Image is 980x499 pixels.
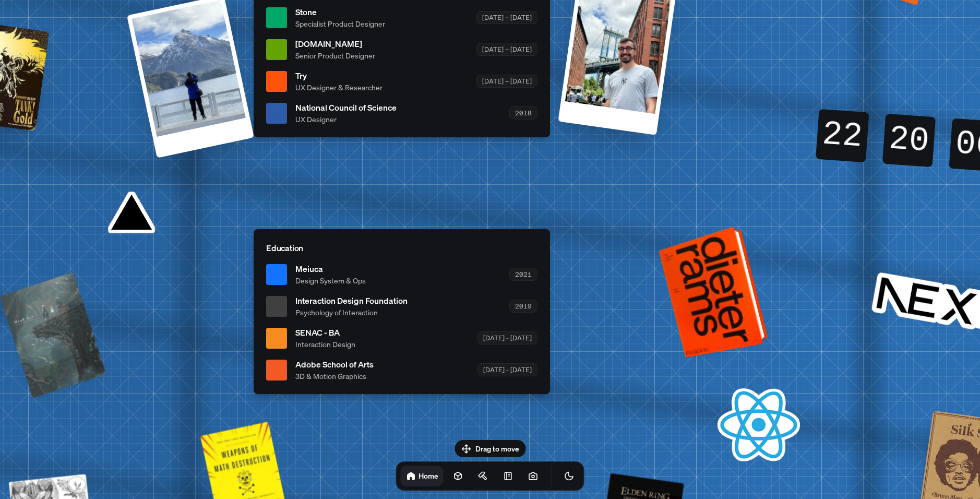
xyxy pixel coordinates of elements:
a: Home [401,466,444,486]
span: Psychology of Interaction [295,307,408,318]
h1: Home [419,471,438,481]
span: Stone [295,6,385,18]
div: [DATE] – [DATE] [476,11,537,24]
span: Senior Product Designer [295,50,375,61]
div: 2018 [509,106,537,120]
span: Try [295,69,383,82]
button: Toggle Theme [559,466,580,486]
span: Specialist Product Designer [295,18,385,29]
div: 2019 [509,300,537,313]
span: Design System & Ops [295,275,366,286]
span: Interaction Design [295,339,355,350]
span: SENAC - BA [295,326,355,339]
div: [DATE] – [DATE] [476,75,537,88]
span: [DOMAIN_NAME] [295,38,375,50]
div: 2021 [509,268,537,281]
div: [DATE] - [DATE] [477,331,537,344]
div: [DATE] - [DATE] [477,363,537,376]
span: UX Designer [295,114,397,125]
span: 3D & Motion Graphics [295,371,374,382]
p: Education [266,242,537,254]
span: Adobe School of Arts [295,358,374,371]
span: UX Designer & Researcher [295,82,383,93]
div: [DATE] – [DATE] [476,43,537,56]
span: Interaction Design Foundation [295,294,408,307]
span: National Council of Science [295,101,397,114]
span: Meiuca [295,263,366,275]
